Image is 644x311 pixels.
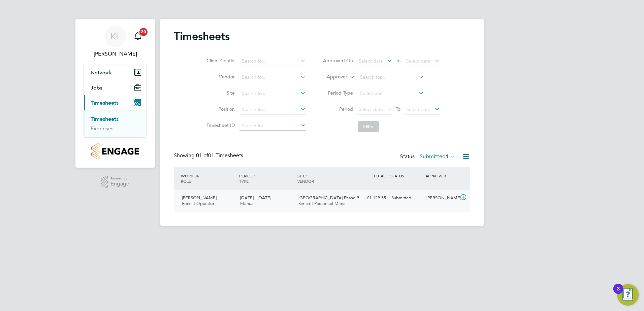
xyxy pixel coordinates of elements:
input: Search for... [239,105,306,114]
a: 20 [131,26,144,47]
nav: Main navigation [75,19,155,168]
label: Period [323,106,353,112]
span: / [198,173,199,178]
label: Client Config [204,58,235,64]
span: VENDOR [297,178,314,184]
span: 20 [139,28,148,36]
button: Jobs [84,80,147,95]
label: Period Type [323,90,353,96]
div: WORKER [179,170,237,187]
input: Search for... [239,121,306,131]
button: Filter [358,121,379,132]
span: [DATE] - [DATE] [240,195,271,201]
span: Manual [240,201,255,206]
label: Timesheet ID [204,122,235,128]
span: 01 of [196,152,208,159]
label: Approved On [323,58,353,64]
h2: Timesheets [174,30,230,43]
span: Jobs [91,84,102,91]
span: Select date [406,58,430,64]
input: Search for... [358,73,424,82]
span: To [394,105,402,113]
span: KL [110,32,120,41]
div: APPROVER [424,170,459,182]
span: / [254,173,255,178]
label: Submitted [420,153,455,160]
span: 01 Timesheets [196,152,243,159]
span: TYPE [239,178,249,184]
span: Timesheets [91,100,119,106]
span: ROLE [181,178,191,184]
label: Site [204,90,235,96]
span: Engage [110,181,129,187]
div: [PERSON_NAME] [424,193,459,204]
a: Powered byEngage [101,176,130,188]
div: Showing [174,152,245,159]
a: KL[PERSON_NAME] [84,26,147,58]
span: Select date [359,106,383,112]
div: Submitted [389,193,424,204]
input: Search for... [239,89,306,98]
a: Go to home page [84,143,147,160]
input: Select one [358,89,424,98]
a: Timesheets [91,116,119,122]
span: Forklift Operator [182,201,214,206]
button: Network [84,65,147,80]
div: SITE [296,170,354,187]
span: 1 [446,153,449,160]
div: PERIOD [237,170,296,187]
button: Open Resource Center, 3 new notifications [617,284,639,306]
span: Powered by [110,176,129,181]
label: Vendor [204,74,235,80]
div: £1,129.55 [354,193,389,204]
span: [PERSON_NAME] [182,195,217,201]
span: TOTAL [373,173,385,178]
div: Timesheets [84,110,147,137]
input: Search for... [239,57,306,66]
a: Expenses [91,125,114,132]
span: Network [91,69,112,76]
span: Simcott Personnel Mana… [298,201,350,206]
span: Select date [406,106,430,112]
button: Timesheets [84,95,147,110]
span: [GEOGRAPHIC_DATA] Phase 9.… [298,195,365,201]
span: / [305,173,307,178]
label: Position [204,106,235,112]
div: Status [400,152,457,162]
span: To [394,56,402,65]
span: Select date [359,58,383,64]
div: STATUS [389,170,424,182]
span: Kristoffer Lee [84,50,147,58]
label: Approver [317,74,347,80]
img: countryside-properties-logo-retina.png [91,143,139,160]
div: 3 [617,289,620,298]
input: Search for... [239,73,306,82]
